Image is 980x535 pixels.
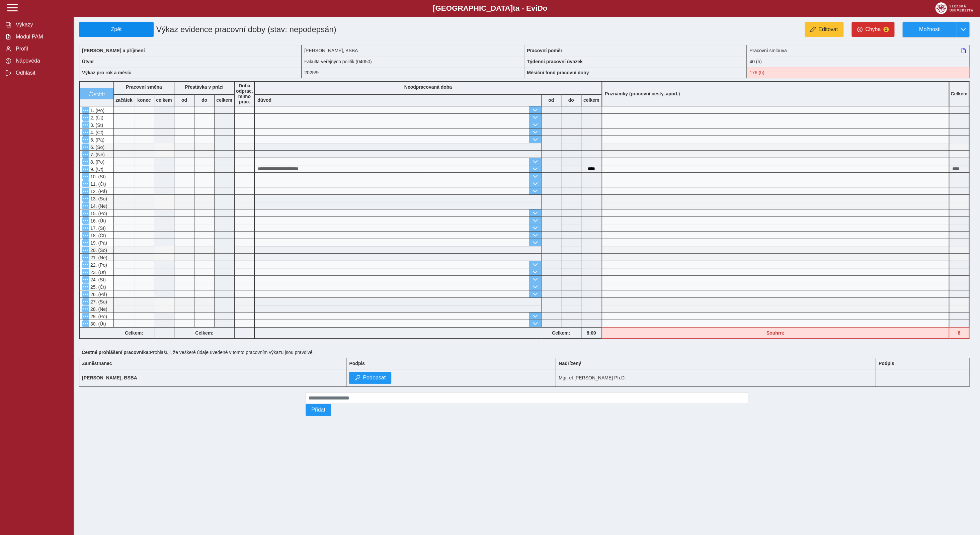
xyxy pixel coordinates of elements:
[174,97,194,103] b: od
[82,350,150,355] b: Čestné prohlášení pracovníka:
[82,261,89,268] button: Menu
[174,330,234,336] b: Celkem:
[194,97,214,103] b: do
[89,167,103,172] span: 9. (Út)
[527,70,589,75] b: Měsíční fond pracovní doby
[236,83,253,104] b: Doba odprac. mimo prac.
[82,136,89,143] button: Menu
[134,97,154,103] b: konec
[114,330,154,336] b: Celkem:
[581,97,601,103] b: celkem
[89,122,103,128] span: 3. (St)
[89,189,107,194] span: 12. (Pá)
[747,56,969,67] div: 40 (h)
[14,34,68,40] span: Modul PAM
[215,97,234,103] b: celkem
[14,46,68,52] span: Profil
[82,320,89,327] button: Menu
[14,22,68,28] span: Výkazy
[79,347,975,358] div: Prohlašuji, že veškeré údaje uvedené v tomto pracovním výkazu jsou pravdivé.
[89,233,106,238] span: 18. (Čt)
[14,58,68,64] span: Nápověda
[89,277,106,282] span: 24. (St)
[951,91,967,96] b: Celkem
[89,152,105,157] span: 7. (Ne)
[89,218,106,224] span: 16. (Út)
[89,262,107,268] span: 22. (Po)
[89,108,104,113] span: 1. (Po)
[851,22,894,37] button: Chyba1
[89,255,107,260] span: 21. (Ne)
[82,144,89,150] button: Menu
[82,180,89,187] button: Menu
[14,70,68,76] span: Odhlásit
[302,67,524,78] div: 2025/9
[581,330,601,336] b: 8:00
[82,188,89,194] button: Menu
[879,361,894,366] b: Podpis
[82,26,151,32] span: Zpět
[302,45,524,56] div: [PERSON_NAME], BSBA
[126,84,162,90] b: Pracovní směna
[82,107,89,113] button: Menu
[89,270,106,275] span: 23. (Út)
[82,254,89,261] button: Menu
[82,276,89,283] button: Menu
[908,26,951,32] span: Možnosti
[114,97,134,103] b: začátek
[89,306,107,312] span: 28. (Ne)
[527,48,562,53] b: Pracovní poměr
[82,210,89,216] button: Menu
[82,313,89,320] button: Menu
[306,404,331,416] button: Přidat
[20,4,960,13] b: [GEOGRAPHIC_DATA] a - Evi
[747,67,969,78] div: Fond pracovní doby (176 h) a součet hodin (8 h) se neshodují!
[89,248,107,253] span: 20. (So)
[82,361,112,366] b: Zaměstnanec
[949,327,969,339] div: Fond pracovní doby (176 h) a součet hodin (8 h) se neshodují!
[89,174,106,179] span: 10. (St)
[89,226,106,231] span: 17. (St)
[766,330,784,336] b: Souhrn:
[542,97,561,103] b: od
[89,203,107,209] span: 14. (Ne)
[82,298,89,305] button: Menu
[561,97,581,103] b: do
[82,291,89,297] button: Menu
[82,121,89,128] button: Menu
[82,202,89,209] button: Menu
[902,22,957,37] button: Možnosti
[82,129,89,136] button: Menu
[89,130,103,135] span: 4. (Čt)
[311,407,325,413] span: Přidat
[89,284,106,290] span: 25. (Čt)
[94,91,105,96] span: vrátit
[602,327,950,339] div: Fond pracovní doby (176 h) a součet hodin (8 h) se neshodují!
[89,299,107,304] span: 27. (So)
[747,45,969,56] div: Pracovní smlouva
[404,84,452,90] b: Neodpracovaná doba
[82,269,89,275] button: Menu
[556,369,876,387] td: Mgr. et [PERSON_NAME] Ph.D.
[185,84,223,90] b: Přestávka v práci
[949,330,969,336] b: 8
[82,247,89,253] button: Menu
[543,4,548,12] span: o
[89,115,103,120] span: 2. (Út)
[89,240,107,246] span: 19. (Pá)
[363,375,386,381] span: Podepsat
[89,292,107,297] span: 26. (Pá)
[89,159,104,165] span: 8. (Po)
[818,26,838,32] span: Editovat
[89,181,106,187] span: 11. (Čt)
[79,22,154,37] button: Zpět
[559,361,581,366] b: Nadřízený
[89,196,107,201] span: 13. (So)
[82,375,137,380] b: [PERSON_NAME], BSBA
[513,4,515,12] span: t
[865,26,881,32] span: Chyba
[154,97,174,103] b: celkem
[82,151,89,158] button: Menu
[82,158,89,165] button: Menu
[883,27,889,32] span: 1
